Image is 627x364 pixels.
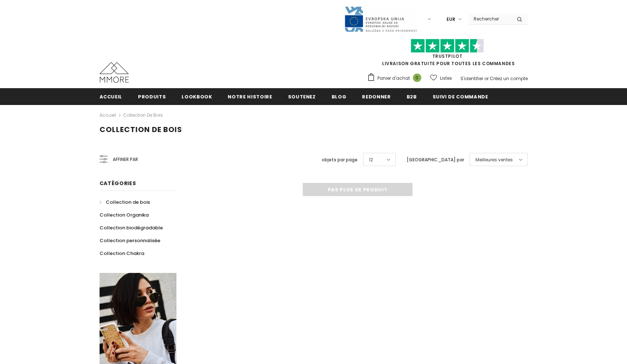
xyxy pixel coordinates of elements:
[447,16,455,23] span: EUR
[106,199,150,206] span: Collection de bois
[460,75,483,82] a: S'identifier
[322,156,358,164] label: objets par page
[288,93,316,100] span: soutenez
[407,88,417,105] a: B2B
[432,53,463,59] a: TrustPilot
[100,211,149,218] span: Collection Organika
[413,74,421,82] span: 0
[100,224,163,231] span: Collection biodégradable
[100,221,163,234] a: Collection biodégradable
[123,112,163,118] a: Collection de bois
[433,88,488,105] a: Suivi de commande
[344,6,417,33] img: Javni Razpis
[344,16,417,22] a: Javni Razpis
[100,234,160,247] a: Collection personnalisée
[113,155,138,164] span: Affiner par
[100,247,144,260] a: Collection Chakra
[100,237,160,244] span: Collection personnalisée
[362,88,391,105] a: Redonner
[367,73,425,84] a: Panier d'achat 0
[407,93,417,100] span: B2B
[100,88,123,105] a: Accueil
[138,88,166,105] a: Produits
[469,14,511,24] input: Search Site
[332,93,347,100] span: Blog
[440,75,452,82] span: Listes
[377,75,410,82] span: Panier d'achat
[411,39,484,53] img: Faites confiance aux étoiles pilotes
[100,196,150,209] a: Collection de bois
[288,88,316,105] a: soutenez
[475,156,513,164] span: Meilleures ventes
[332,88,347,105] a: Blog
[228,93,272,100] span: Notre histoire
[100,62,129,83] img: Cas MMORE
[100,124,182,135] span: Collection de bois
[100,111,116,120] a: Accueil
[182,88,212,105] a: Lookbook
[182,93,212,100] span: Lookbook
[490,75,528,82] a: Créez un compte
[100,209,149,221] a: Collection Organika
[369,156,373,164] span: 12
[433,93,488,100] span: Suivi de commande
[228,88,272,105] a: Notre histoire
[100,250,144,257] span: Collection Chakra
[407,156,464,164] label: [GEOGRAPHIC_DATA] par
[100,93,123,100] span: Accueil
[484,75,489,82] span: or
[362,93,391,100] span: Redonner
[100,180,136,187] span: Catégories
[367,42,528,67] span: LIVRAISON GRATUITE POUR TOUTES LES COMMANDES
[430,72,452,85] a: Listes
[138,93,166,100] span: Produits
